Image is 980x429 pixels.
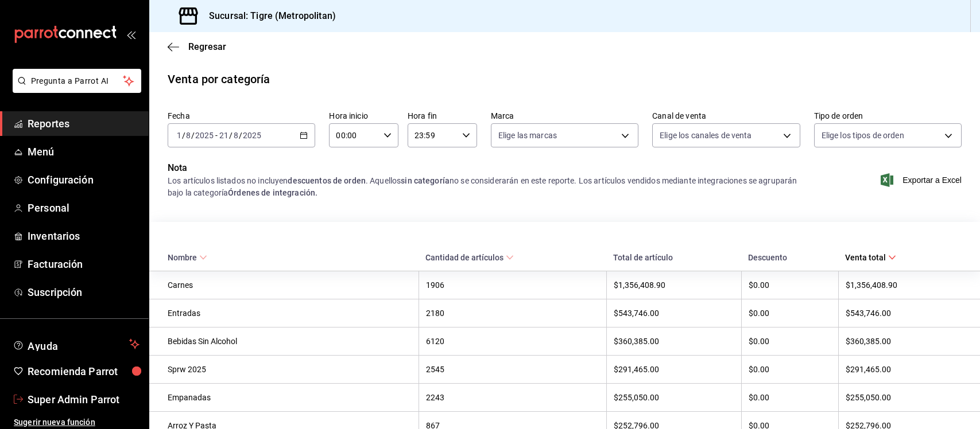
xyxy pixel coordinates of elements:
div: 2545 [426,365,599,374]
th: Descuento [741,222,838,271]
span: / [229,131,233,140]
span: Inventarios [28,228,140,244]
div: $0.00 [749,393,831,402]
div: $360,385.00 [614,337,734,346]
div: Los artículos listados no incluyen . Aquellos no se considerarán en este reporte. Los artículos v... [168,175,800,199]
span: Configuración [28,172,140,188]
span: Facturación [28,256,140,272]
strong: descuentos de orden [288,176,366,185]
span: Elige las marcas [498,130,557,141]
label: Fecha [168,112,315,120]
span: Suscripción [28,284,140,300]
span: Elige los tipos de orden [822,130,904,141]
div: Carnes [168,280,412,290]
input: ---- [242,131,262,140]
input: -- [176,131,182,140]
div: 2180 [426,309,599,318]
div: 6120 [426,337,599,346]
span: Recomienda Parrot [28,364,140,379]
span: Super Admin Parrot [28,392,140,407]
div: $0.00 [749,309,831,318]
span: Sugerir nueva función [14,416,140,428]
input: -- [233,131,239,140]
span: Elige los canales de venta [660,130,752,141]
strong: Órdenes de integración. [228,188,317,197]
span: Cantidad de artículos [425,253,514,262]
div: $255,050.00 [846,393,962,402]
span: Venta total [845,253,896,262]
div: Venta por categoría [168,71,270,88]
strong: sin categoría [401,176,450,185]
input: ---- [195,131,214,140]
div: $291,465.00 [846,365,962,374]
div: $1,356,408.90 [846,280,962,290]
div: Bebidas Sin Alcohol [168,337,412,346]
label: Marca [491,112,638,120]
input: -- [185,131,191,140]
span: Reportes [28,116,140,131]
div: Entradas [168,309,412,318]
p: Nota [168,161,800,175]
input: -- [219,131,229,140]
span: Regresar [188,41,226,52]
span: Personal [28,200,140,216]
span: Pregunta a Parrot AI [31,75,123,87]
label: Hora inicio [329,112,398,120]
button: Exportar a Excel [883,173,962,187]
th: Total de artículo [606,222,741,271]
label: Tipo de orden [814,112,962,120]
button: Regresar [168,41,226,52]
label: Canal de venta [652,112,800,120]
button: open_drawer_menu [126,30,135,39]
div: Empanadas [168,393,412,402]
div: $543,746.00 [614,309,734,318]
span: Menú [28,144,140,159]
span: - [215,131,218,140]
div: $0.00 [749,280,831,290]
div: $0.00 [749,337,831,346]
span: / [191,131,195,140]
div: $360,385.00 [846,337,962,346]
div: $0.00 [749,365,831,374]
div: $291,465.00 [614,365,734,374]
a: Pregunta a Parrot AI [8,83,141,95]
label: Hora fin [408,112,477,120]
div: 1906 [426,280,599,290]
span: Nombre [168,253,207,262]
h3: Sucursal: Tigre (Metropolitan) [200,9,336,23]
div: $1,356,408.90 [614,280,734,290]
div: $543,746.00 [846,309,962,318]
div: Sprw 2025 [168,365,412,374]
div: 2243 [426,393,599,402]
span: / [239,131,242,140]
button: Pregunta a Parrot AI [13,69,141,93]
span: Ayuda [28,337,125,351]
div: $255,050.00 [614,393,734,402]
span: / [182,131,185,140]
